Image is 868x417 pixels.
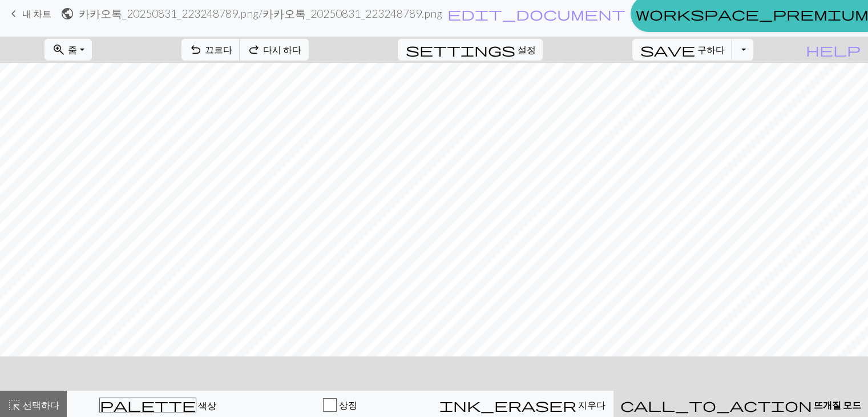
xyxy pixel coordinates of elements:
[578,399,605,410] font: 지우다
[814,399,861,410] font: 뜨개질 모드
[806,42,861,58] span: help
[640,42,695,58] span: save
[7,4,51,23] a: 내 차트
[338,399,357,410] font: 상징
[45,39,91,61] button: 줌
[439,397,576,413] span: ink_eraser
[398,39,543,61] button: Settings설정
[447,6,625,22] span: edit_document
[240,39,309,61] button: 다시 하다
[100,397,196,413] span: palette
[405,43,515,57] i: Settings
[7,6,21,22] span: keyboard_arrow_left
[68,44,77,55] font: 줌
[517,44,535,55] font: 설정
[263,44,301,55] font: 다시 하다
[632,39,732,61] button: 구하다
[23,399,59,410] font: 선택하다
[697,44,724,55] font: 구하다
[22,8,51,19] font: 내 차트
[198,400,216,411] font: 색상
[405,42,515,58] span: settings
[263,7,442,20] font: 카카오톡_20250831_223248789.png
[181,39,240,61] button: 끄르다
[79,7,259,20] font: 카카오톡_20250831_223248789.png
[60,6,74,22] span: public
[189,42,203,58] span: undo
[247,42,261,58] span: redo
[7,397,21,413] span: highlight_alt
[205,44,232,55] font: 끄르다
[259,7,263,20] font: /
[52,42,66,58] span: zoom_in
[620,397,812,413] span: call_to_action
